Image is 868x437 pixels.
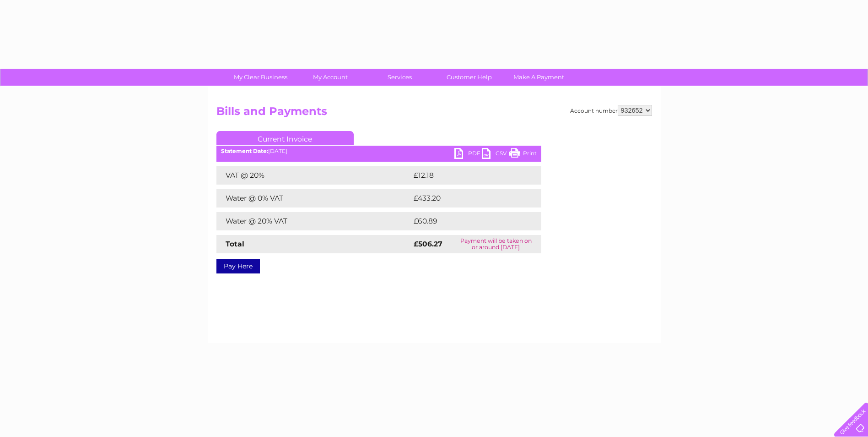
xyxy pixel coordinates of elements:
[216,189,411,208] td: Water @ 0% VAT
[223,69,298,86] a: My Clear Business
[216,259,260,273] a: Pay Here
[570,105,652,116] div: Account number
[216,105,652,122] h2: Bills and Payments
[451,235,541,253] td: Payment will be taken on or around [DATE]
[216,131,354,145] a: Current Invoice
[454,148,482,161] a: PDF
[216,212,411,230] td: Water @ 20% VAT
[216,166,411,185] td: VAT @ 20%
[221,147,268,154] b: Statement Date:
[501,69,577,86] a: Make A Payment
[292,69,368,86] a: My Account
[216,148,541,154] div: [DATE]
[482,148,509,161] a: CSV
[226,240,244,248] strong: Total
[411,189,525,208] td: £433.20
[362,69,437,86] a: Services
[431,69,507,86] a: Customer Help
[411,166,521,185] td: £12.18
[414,240,442,248] strong: £506.27
[509,148,537,161] a: Print
[411,212,523,230] td: £60.89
